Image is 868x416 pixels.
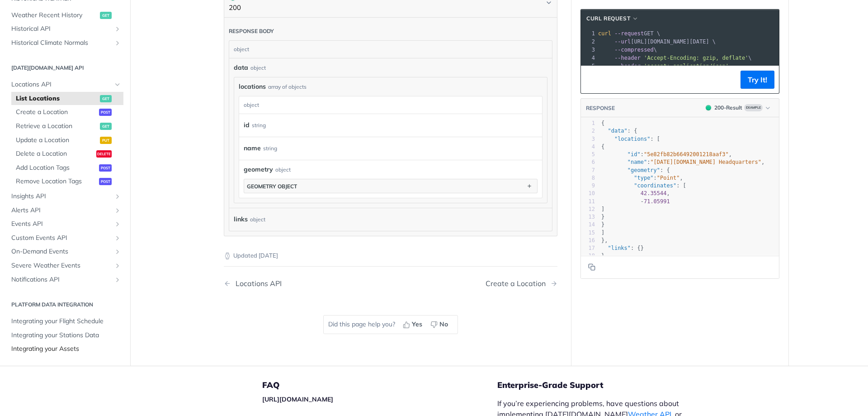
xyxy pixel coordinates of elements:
[601,214,604,220] span: }
[16,136,98,145] span: Update a Location
[634,175,653,181] span: "type"
[11,24,112,33] span: Historical API
[7,245,123,258] a: On-Demand EventsShow subpages for On-Demand Events
[11,234,112,243] span: Custom Events API
[114,81,121,88] button: Hide subpages for Locations API
[7,342,123,356] a: Integrating your Assets
[644,198,670,205] span: 71.05991
[275,166,291,174] div: object
[99,164,112,172] span: post
[224,270,557,297] nav: Pagination Controls
[412,320,422,329] span: Yes
[601,206,604,212] span: ]
[262,380,497,391] h5: FAQ
[614,30,644,37] span: --request
[114,276,121,283] button: Show subpages for Notifications API
[706,105,711,110] span: 200
[641,198,644,205] span: -
[601,136,660,142] span: : [
[641,190,667,196] span: 42.35544
[714,104,742,112] div: 200 - Result
[7,217,123,231] a: Events APIShow subpages for Events API
[11,275,112,284] span: Notifications API
[741,71,774,89] button: Try It!
[581,127,595,135] div: 2
[627,151,641,158] span: "id"
[581,38,596,46] div: 2
[252,119,266,132] div: string
[114,193,121,200] button: Show subpages for Insights API
[7,231,123,245] a: Custom Events APIShow subpages for Custom Events API
[7,36,123,50] a: Historical Climate NormalsShow subpages for Historical Climate Normals
[250,64,266,72] div: object
[598,38,716,45] span: [URL][DOMAIN_NAME][DATE] \
[114,248,121,255] button: Show subpages for On-Demand Events
[598,30,611,37] span: curl
[486,279,557,288] a: Next Page: Create a Location
[11,105,123,119] a: Create a Locationpost
[7,315,123,328] a: Integrating your Flight Schedule
[644,55,748,61] span: 'Accept-Encoding: gzip, deflate'
[614,38,631,45] span: --url
[229,41,550,58] div: object
[11,120,123,133] a: Retrieve a Locationget
[234,63,248,72] span: data
[400,318,427,331] button: Yes
[581,198,595,206] div: 11
[581,244,595,252] div: 17
[244,179,537,193] button: geometry object
[11,161,123,175] a: Add Location Tagspost
[601,237,608,244] span: },
[627,159,647,165] span: "name"
[601,221,604,228] span: }
[601,253,604,259] span: }
[239,96,540,114] div: object
[581,213,595,221] div: 13
[11,192,112,201] span: Insights API
[601,143,604,150] span: {
[585,104,615,113] button: RESPONSE
[581,252,595,260] div: 18
[250,213,265,226] div: object
[586,14,630,23] span: cURL Request
[601,128,637,134] span: : {
[16,163,97,172] span: Add Location Tags
[114,39,121,47] button: Show subpages for Historical Climate Normals
[581,174,595,182] div: 8
[601,175,683,181] span: : ,
[601,182,686,189] span: : [
[11,175,123,188] a: Remove Location Tagspost
[100,123,112,130] span: get
[614,63,641,69] span: --header
[262,395,333,403] a: [URL][DOMAIN_NAME]
[744,104,763,111] span: Example
[598,55,752,61] span: \
[581,143,595,151] div: 4
[581,158,595,166] div: 6
[229,3,250,13] p: 200
[601,151,732,158] span: : ,
[11,92,123,105] a: List Locationsget
[100,95,112,102] span: get
[701,103,774,112] button: 200200-ResultExample
[229,27,274,35] div: Response body
[581,182,595,190] div: 9
[581,46,596,54] div: 3
[100,137,112,144] span: put
[7,64,123,72] h2: [DATE][DOMAIN_NAME] API
[7,273,123,286] a: Notifications APIShow subpages for Notifications API
[11,247,112,256] span: On-Demand Events
[100,11,112,19] span: get
[614,47,654,53] span: --compressed
[627,167,660,173] span: "geometry"
[11,206,112,215] span: Alerts API
[650,159,761,165] span: "[DATE][DOMAIN_NAME] Headquarters"
[231,279,282,288] div: Locations API
[657,175,680,181] span: "Point"
[581,190,595,197] div: 10
[583,14,642,23] button: cURL Request
[11,38,112,48] span: Historical Climate Normals
[114,207,121,214] button: Show subpages for Alerts API
[11,147,123,161] a: Delete a Locationdelete
[581,151,595,158] div: 5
